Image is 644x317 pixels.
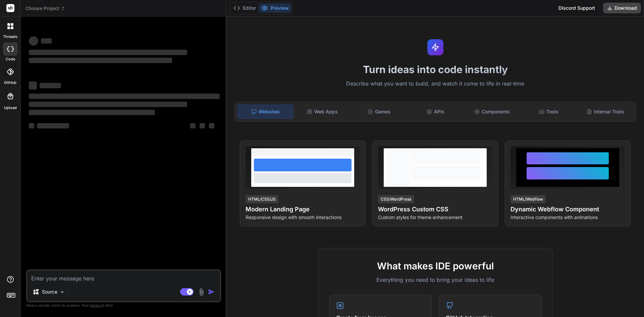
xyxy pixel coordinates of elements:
label: GitHub [4,80,16,86]
div: CSS/WordPress [378,195,414,203]
img: icon [208,288,215,295]
img: Pick Models [59,289,65,295]
button: Download [603,3,641,13]
label: code [6,56,15,62]
span: ‌ [40,83,61,88]
span: ‌ [29,102,187,107]
p: Source [42,288,57,295]
div: Discord Support [554,3,599,13]
p: Always double-check its answers. Your in Bind [26,302,221,309]
p: Everything you need to bring your ideas to life [329,276,542,284]
span: ‌ [29,94,220,99]
span: privacy [90,303,102,307]
p: Custom styles for theme enhancement [378,214,492,221]
div: Websites [237,105,293,119]
button: Preview [259,3,291,13]
p: Responsive design with smooth interactions [246,214,360,221]
div: APIs [408,105,463,119]
span: ‌ [29,50,187,55]
img: attachment [198,288,205,296]
span: ‌ [29,110,155,115]
span: ‌ [41,38,52,44]
span: ‌ [29,123,34,128]
div: Web Apps [295,105,350,119]
button: Editor [231,3,259,13]
span: ‌ [209,123,214,128]
span: ‌ [200,123,205,128]
label: Upload [4,105,17,111]
h4: Dynamic Webflow Component [511,205,625,214]
div: HTML/Webflow [511,195,546,203]
p: Interactive components with animations [511,214,625,221]
div: HTML/CSS/JS [246,195,278,203]
div: Games [352,105,407,119]
h2: What makes IDE powerful [329,259,542,273]
div: Components [465,105,520,119]
div: Tools [521,105,577,119]
div: Internal Tools [578,105,633,119]
span: ‌ [29,58,172,63]
span: ‌ [29,82,37,90]
span: ‌ [37,123,69,128]
h4: Modern Landing Page [246,205,360,214]
span: ‌ [29,36,38,46]
span: Choose Project [25,5,65,12]
h4: WordPress Custom CSS [378,205,492,214]
label: threads [3,34,17,40]
span: ‌ [190,123,196,128]
p: Describe what you want to build, and watch it come to life in real-time [230,80,640,88]
h1: Turn ideas into code instantly [230,63,640,75]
